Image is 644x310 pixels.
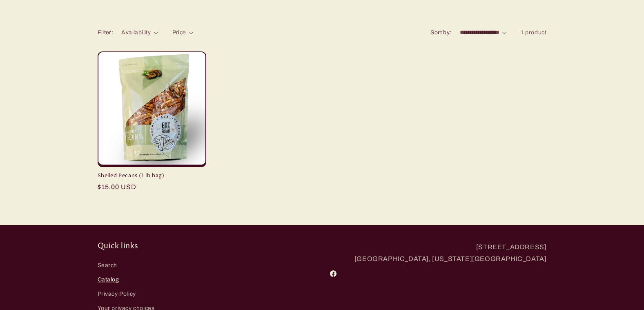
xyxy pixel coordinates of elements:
summary: Availability (0 selected) [121,28,158,37]
h2: Filter: [98,28,114,37]
h2: Quick links [98,241,320,251]
span: Price [172,29,186,36]
span: 1 product [521,29,546,36]
a: Shelled Pecans (1 lb bag) [98,172,206,179]
p: [STREET_ADDRESS] [GEOGRAPHIC_DATA], [US_STATE][GEOGRAPHIC_DATA] [325,241,547,265]
label: Sort by: [430,29,451,36]
a: Catalog [98,272,119,287]
summary: Price [172,28,194,37]
a: Search [98,260,118,272]
span: Availability [121,29,151,36]
a: Privacy Policy [98,287,136,301]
